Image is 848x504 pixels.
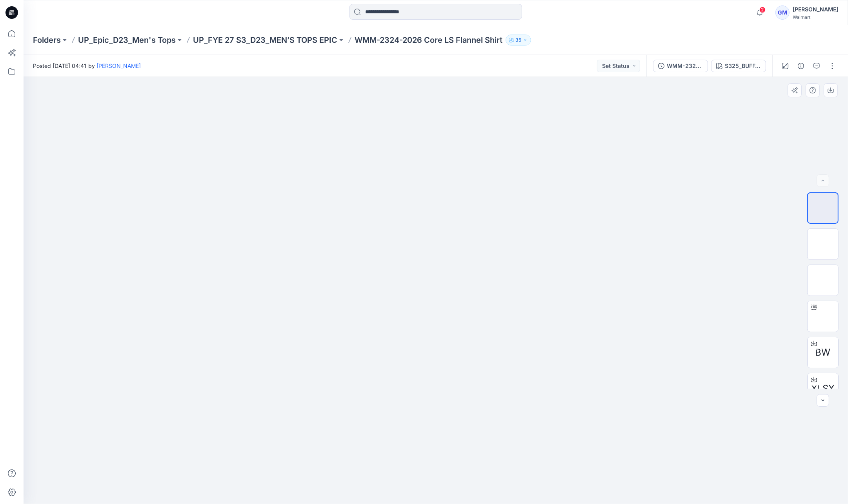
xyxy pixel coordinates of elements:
p: 35 [515,36,521,44]
button: 35 [506,35,531,46]
p: WMM-2324-2026 Core LS Flannel Shirt [355,35,502,46]
div: GM [775,5,790,20]
button: WMM-2324-2026 Core LS Flannel Shirt_Full Colorway [653,60,708,72]
a: Folders [33,35,61,46]
span: Posted [DATE] 04:41 by [33,62,141,70]
div: [PERSON_NAME] [793,5,838,14]
div: WMM-2324-2026 Core LS Flannel Shirt_Full Colorway [667,62,703,70]
div: S325_BUFFALO_PLAID_90%_ COLORWAY_8 w Dark Grey Horn Btn [725,62,761,70]
div: Walmart [793,14,838,20]
button: Details [795,60,807,72]
a: UP_Epic_D23_Men's Tops [78,35,176,46]
a: UP_FYE 27 S3_D23_MEN’S TOPS EPIC [193,35,337,46]
span: XLSX [812,382,835,396]
button: S325_BUFFALO_PLAID_90%_ COLORWAY_8 w Dark Grey Horn Btn [711,60,766,72]
a: [PERSON_NAME] [96,62,141,69]
span: 2 [759,7,766,13]
span: BW [815,345,831,360]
